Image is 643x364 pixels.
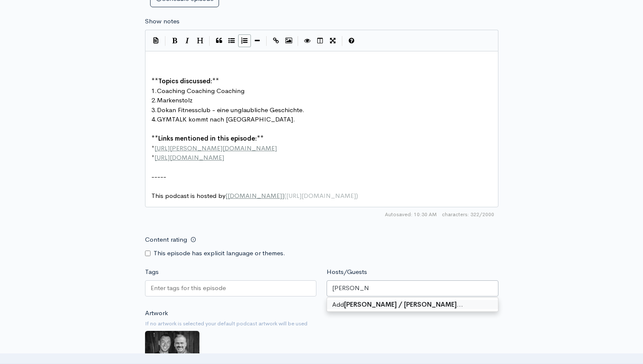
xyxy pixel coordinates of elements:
[442,211,494,218] span: 322/2000
[356,192,358,200] span: )
[327,300,498,310] div: Add …
[154,248,285,258] label: This episode has explicit language or themes.
[225,34,238,47] button: Generic List
[145,231,187,248] label: Content rating
[151,283,227,293] input: Enter tags for this episode
[282,34,295,47] button: Insert Image
[251,34,264,47] button: Insert Horizontal Line
[154,153,224,161] span: [URL][DOMAIN_NAME]
[270,34,282,47] button: Create Link
[181,34,194,47] button: Italic
[327,34,339,47] button: Toggle Fullscreen
[151,96,157,104] span: 2.
[225,192,228,200] span: [
[238,34,251,47] button: Numbered List
[168,34,181,47] button: Bold
[151,115,157,123] span: 4.
[286,192,356,200] span: [URL][DOMAIN_NAME]
[150,34,162,47] button: Insert Show Notes Template
[194,34,207,47] button: Heading
[158,134,257,142] span: Links mentioned in this episode:
[228,192,282,200] span: [DOMAIN_NAME]
[266,36,267,46] i: |
[157,115,295,123] span: GYMTALK kommt nach [GEOGRAPHIC_DATA].
[145,17,179,26] label: Show notes
[209,36,210,46] i: |
[385,211,437,218] span: Autosaved: 10:30 AM
[154,144,277,152] span: [URL][PERSON_NAME][DOMAIN_NAME]
[282,192,284,200] span: ]
[158,77,212,85] span: Topics discussed:
[332,283,369,293] input: Enter the names of the people that appeared on this episode
[151,87,157,95] span: 1.
[145,308,168,318] label: Artwork
[298,36,299,46] i: |
[151,106,157,114] span: 3.
[284,192,286,200] span: (
[145,267,159,277] label: Tags
[157,87,245,95] span: Coaching Coaching Coaching
[344,300,457,308] strong: [PERSON_NAME] / [PERSON_NAME]
[165,36,166,46] i: |
[213,34,225,47] button: Quote
[342,36,343,46] i: |
[151,172,166,181] span: -----
[314,34,327,47] button: Toggle Side by Side
[327,267,367,277] label: Hosts/Guests
[345,34,358,47] button: Markdown Guide
[157,106,304,114] span: Dokan Fitnessclub - eine unglaubliche Geschichte.
[301,34,314,47] button: Toggle Preview
[157,96,193,104] span: Markenstolz
[145,319,498,328] small: If no artwork is selected your default podcast artwork will be used
[151,192,358,200] span: This podcast is hosted by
